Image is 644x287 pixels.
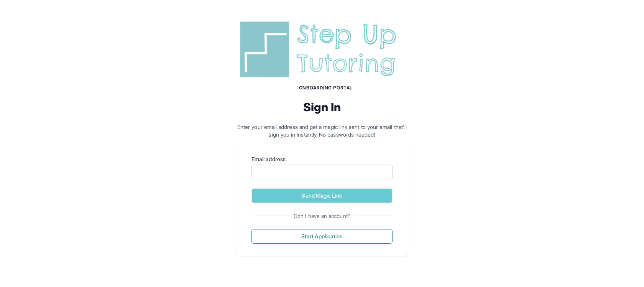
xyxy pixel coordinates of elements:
[251,188,393,203] button: Send Magic Link
[251,229,393,244] button: Start Application
[236,123,408,139] p: Enter your email address and get a magic link sent to your email that'll sign you in instantly. N...
[236,18,408,80] img: Step Up Tutoring horizontal logo
[291,212,353,220] span: Don't have an account?
[244,85,408,91] h1: Onboarding Portal
[236,100,408,114] h2: Sign In
[251,155,393,163] label: Email address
